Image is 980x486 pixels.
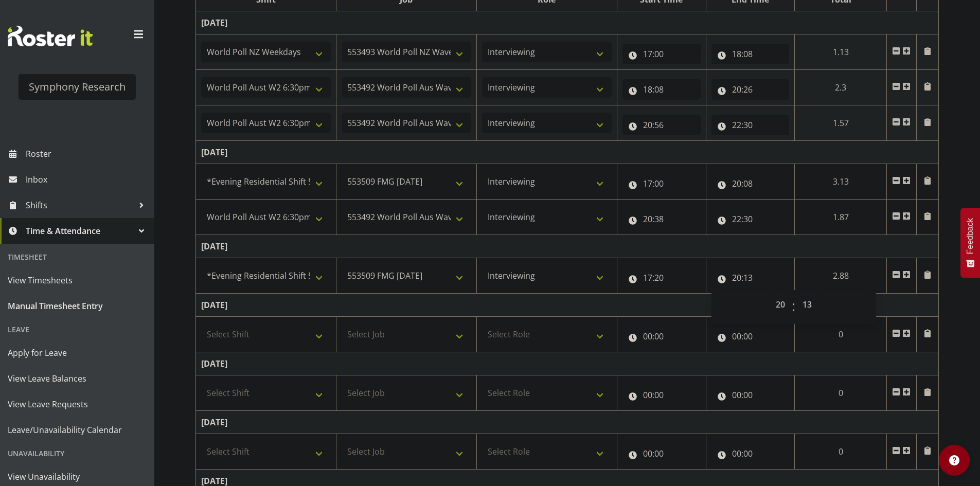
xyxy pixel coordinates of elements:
a: Manual Timesheet Entry [3,293,152,319]
a: Apply for Leave [3,340,152,366]
td: [DATE] [196,141,939,164]
a: View Leave Requests [3,391,152,417]
td: 2.3 [795,70,887,105]
span: Shifts [26,197,134,213]
span: Inbox [26,172,149,187]
input: Click to select... [622,115,701,135]
div: Unavailability [3,443,152,464]
div: Timesheet [3,246,152,267]
input: Click to select... [622,385,701,405]
input: Click to select... [711,44,790,64]
div: Symphony Research [29,79,126,95]
input: Click to select... [622,267,701,288]
span: View Leave Balances [8,371,147,386]
span: Manual Timesheet Entry [8,298,147,314]
td: 1.87 [795,200,887,235]
input: Click to select... [622,443,701,464]
span: Time & Attendance [26,223,134,239]
span: View Leave Requests [8,397,147,412]
span: Roster [26,146,149,161]
input: Click to select... [622,44,701,64]
span: : [792,294,795,320]
td: 0 [795,434,887,470]
td: 0 [795,375,887,411]
input: Click to select... [711,115,790,135]
td: 0 [795,317,887,352]
input: Click to select... [711,267,790,288]
td: 1.13 [795,34,887,70]
td: 2.88 [795,258,887,294]
img: Rosterit website logo [8,26,93,46]
input: Click to select... [711,326,790,347]
input: Click to select... [622,173,701,194]
input: Click to select... [622,326,701,347]
td: [DATE] [196,294,939,317]
input: Click to select... [622,79,701,100]
span: View Timesheets [8,273,147,288]
td: 1.57 [795,105,887,141]
input: Click to select... [711,385,790,405]
img: help-xxl-2.png [949,455,959,465]
input: Click to select... [622,209,701,229]
a: Leave/Unavailability Calendar [3,417,152,443]
td: [DATE] [196,235,939,258]
td: [DATE] [196,352,939,375]
input: Click to select... [711,209,790,229]
a: View Timesheets [3,267,152,293]
input: Click to select... [711,443,790,464]
a: View Leave Balances [3,366,152,391]
span: View Unavailability [8,469,147,484]
div: Leave [3,319,152,340]
td: [DATE] [196,411,939,434]
td: 3.13 [795,164,887,200]
span: Leave/Unavailability Calendar [8,422,147,438]
input: Click to select... [711,173,790,194]
td: [DATE] [196,11,939,34]
input: Click to select... [711,79,790,100]
span: Apply for Leave [8,345,147,361]
span: Feedback [966,218,975,254]
button: Feedback - Show survey [960,208,980,278]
